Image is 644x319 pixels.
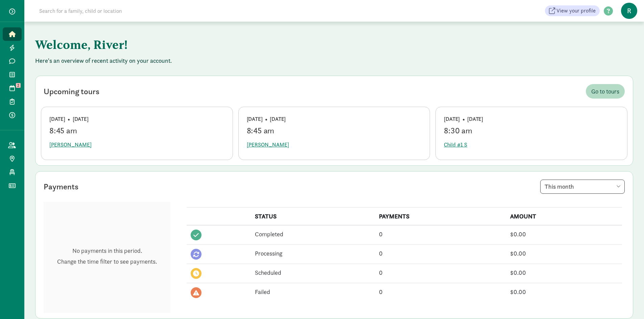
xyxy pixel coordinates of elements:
div: $0.00 [510,249,618,258]
div: 0 [379,230,502,239]
div: 8:45 am [247,126,422,135]
div: Failed [255,287,371,296]
th: AMOUNT [506,208,622,225]
span: [PERSON_NAME] [49,141,92,149]
a: View your profile [545,5,600,16]
div: Upcoming tours [44,85,99,98]
div: 8:30 am [444,126,619,135]
div: 0 [379,268,502,277]
span: 2 [16,83,21,88]
div: 0 [379,287,502,296]
button: [PERSON_NAME] [247,138,289,152]
div: $0.00 [510,230,618,239]
div: $0.00 [510,287,618,296]
p: Here's an overview of recent activity on your account. [35,57,633,65]
div: [DATE] • [DATE] [444,115,619,123]
button: [PERSON_NAME] [49,138,92,152]
h1: Welcome, River! [35,32,370,57]
div: Processing [255,249,371,258]
div: $0.00 [510,268,618,277]
div: Payments [44,181,78,193]
th: PAYMENTS [375,208,506,225]
a: Go to tours [586,84,625,99]
input: Search for a family, child or location [35,4,225,18]
span: View your profile [556,7,596,15]
div: Completed [255,230,371,239]
div: [DATE] • [DATE] [247,115,422,123]
p: Change the time filter to see payments. [57,258,157,266]
span: [PERSON_NAME] [247,141,289,149]
span: Child #1 S [444,141,467,149]
div: Scheduled [255,268,371,277]
div: [DATE] • [DATE] [49,115,224,123]
div: 0 [379,249,502,258]
div: 8:45 am [49,126,224,135]
th: STATUS [251,208,375,225]
a: 2 [3,81,22,95]
span: Go to tours [591,87,619,96]
button: Child #1 S [444,138,467,152]
span: R [621,3,637,19]
iframe: Chat Widget [610,287,644,319]
p: No payments in this period. [57,247,157,255]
